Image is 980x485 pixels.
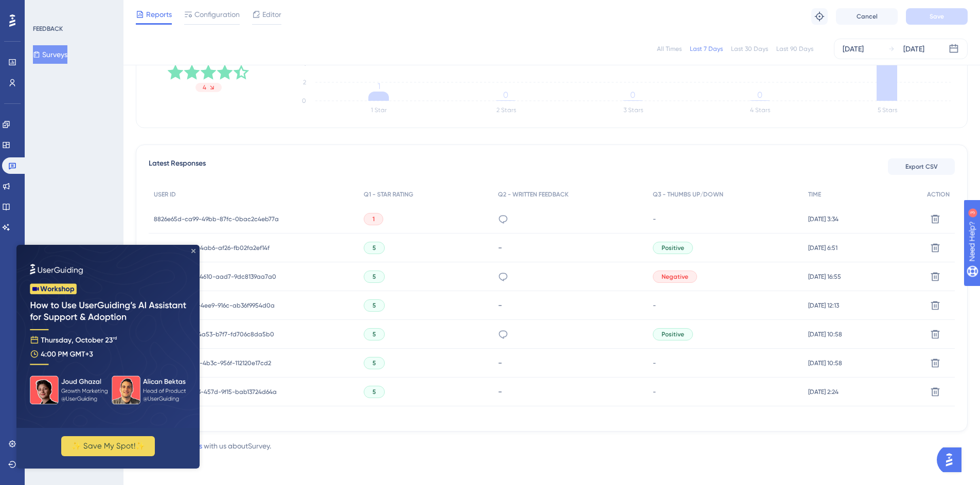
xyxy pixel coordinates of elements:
button: ✨ Save My Spot!✨ [45,191,138,211]
span: Q2 - WRITTEN FEEDBACK [498,190,568,199]
tspan: 4 [302,60,306,67]
span: [DATE] 6:51 [808,244,838,252]
span: 4 [203,83,206,92]
span: Positive [662,330,684,338]
span: - [653,359,656,367]
div: - [498,300,643,310]
span: Reports [146,8,172,21]
span: TIME [808,190,821,199]
div: All Times [657,45,682,53]
span: 1 [372,215,375,223]
span: 5 [372,244,376,252]
span: 2ac9dbf3-6386-4ab6-af26-fb02fa2ef14f [154,244,270,252]
div: Close Preview [175,4,179,8]
button: Save [906,8,968,25]
span: Cancel [857,12,878,21]
div: [DATE] [843,43,864,55]
text: 3 Stars [623,106,643,114]
div: Last 30 Days [731,45,768,53]
div: Last 7 Days [690,45,723,53]
tspan: 0 [503,90,508,100]
span: 5 [372,330,376,338]
span: - [653,215,656,223]
span: [DATE] 16:55 [808,273,841,281]
div: 3 [72,5,75,13]
span: Latest Responses [149,157,206,176]
span: [DATE] 10:58 [808,359,842,367]
span: Negative [662,273,688,281]
iframe: UserGuiding AI Assistant Launcher [937,444,968,475]
div: - [498,387,643,397]
div: - [498,358,643,368]
span: Export CSV [905,163,938,171]
tspan: 0 [757,90,762,100]
span: be498dd6-8d53-457d-9f15-bab13724d64a [154,388,277,396]
tspan: 1 [378,81,380,91]
button: Cancel [836,8,898,25]
text: 2 Stars [496,106,516,114]
span: - [653,388,656,396]
span: - [653,301,656,310]
span: edce3865-9399-4ee9-916c-ab36f9954d0a [154,301,275,310]
div: with us about Survey . [136,440,271,452]
span: [DATE] 12:13 [808,301,839,310]
span: 5 [372,388,376,396]
span: Positive [662,244,684,252]
span: 5 [372,273,376,281]
span: Configuration [194,8,240,21]
text: 4 Stars [750,106,770,114]
span: 6d466d23-0913-4610-aad7-9dc8139aa7a0 [154,273,276,281]
text: 1 Star [371,106,387,114]
tspan: 0 [302,97,306,104]
span: 8826e65d-ca99-49bb-87fc-0bac2c4eb77a [154,215,279,223]
span: Q1 - STAR RATING [364,190,413,199]
span: Editor [262,8,281,21]
button: Surveys [33,45,67,64]
span: 5 [372,359,376,367]
span: [DATE] 2:24 [808,388,839,396]
span: 5 [372,301,376,310]
tspan: 0 [630,90,635,100]
text: 5 Stars [878,106,897,114]
span: Q3 - THUMBS UP/DOWN [653,190,723,199]
tspan: 2 [303,79,306,86]
span: cadaf1e0-c8a5-4b3c-956f-112120e17cd2 [154,359,271,367]
span: Need Help? [24,3,64,15]
span: USER ID [154,190,176,199]
span: [DATE] 10:58 [808,330,842,338]
div: Last 90 Days [776,45,813,53]
button: Export CSV [888,158,955,175]
span: Save [930,12,944,21]
div: FEEDBACK [33,25,63,33]
div: [DATE] [903,43,924,55]
div: - [498,243,643,253]
span: 29154964-c12d-4a53-b7f7-fd706c8da5b0 [154,330,274,338]
span: ACTION [927,190,950,199]
span: [DATE] 3:34 [808,215,839,223]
